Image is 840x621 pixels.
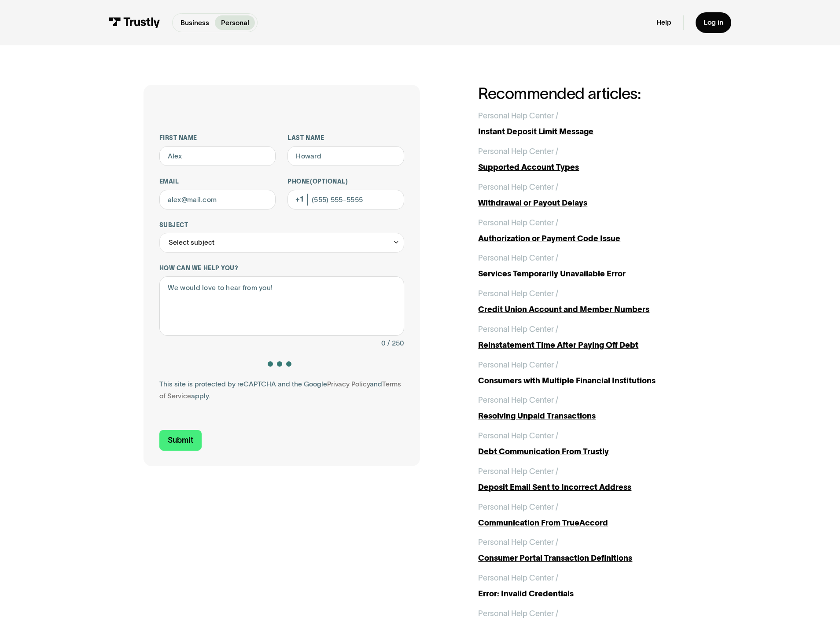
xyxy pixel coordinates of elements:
div: Personal Help Center / [478,146,558,158]
input: Submit [159,430,202,451]
div: Log in [704,18,723,27]
input: (555) 555-5555 [287,190,404,209]
input: Howard [287,146,404,166]
div: 0 [381,338,386,349]
a: Privacy Policy [327,380,370,388]
div: Consumers with Multiple Financial Institutions [478,375,696,387]
div: Personal Help Center / [478,252,558,264]
img: Trustly Logo [109,17,160,28]
a: Personal Help Center /Communication From TrueAccord [478,501,696,529]
a: Personal Help Center /Consumers with Multiple Financial Institutions [478,359,696,387]
a: Personal Help Center /Services Temporarily Unavailable Error [478,252,696,280]
a: Personal Help Center /Resolving Unpaid Transactions [478,394,696,422]
div: Personal Help Center / [478,288,558,300]
div: Select subject [169,237,214,249]
div: Reinstatement Time After Paying Off Debt [478,339,696,351]
div: Personal Help Center / [478,359,558,371]
a: Personal [215,15,255,30]
div: Deposit Email Sent to Incorrect Address [478,481,696,493]
a: Personal Help Center /Error: Invalid Credentials [478,572,696,600]
a: Personal Help Center /Reinstatement Time After Paying Off Debt [478,323,696,351]
a: Personal Help Center /Instant Deposit Limit Message [478,110,696,138]
div: Personal Help Center / [478,466,558,478]
div: Personal Help Center / [478,430,558,442]
div: Credit Union Account and Member Numbers [478,304,696,316]
label: Phone [287,178,404,186]
label: Email [159,178,276,186]
a: Personal Help Center /Deposit Email Sent to Incorrect Address [478,466,696,493]
div: Personal Help Center / [478,217,558,229]
div: Consumer Portal Transaction Definitions [478,552,696,564]
div: Personal Help Center / [478,181,558,193]
a: Personal Help Center /Credit Union Account and Member Numbers [478,288,696,316]
a: Log in [696,12,731,33]
input: Alex [159,146,276,166]
p: Personal [221,18,249,28]
span: (Optional) [310,178,348,185]
a: Business [174,15,215,30]
input: alex@mail.com [159,190,276,209]
div: Personal Help Center / [478,394,558,406]
h2: Recommended articles: [478,85,696,102]
a: Help [656,18,671,27]
div: This site is protected by reCAPTCHA and the Google and apply. [159,378,404,402]
div: Withdrawal or Payout Delays [478,197,696,209]
div: Supported Account Types [478,162,696,173]
div: Debt Communication From Trustly [478,446,696,458]
div: Personal Help Center / [478,323,558,335]
div: Personal Help Center / [478,110,558,122]
label: How can we help you? [159,265,404,272]
a: Personal Help Center /Debt Communication From Trustly [478,430,696,458]
div: Personal Help Center / [478,536,558,548]
a: Personal Help Center /Authorization or Payment Code Issue [478,217,696,245]
a: Personal Help Center /Withdrawal or Payout Delays [478,181,696,209]
a: Personal Help Center /Supported Account Types [478,146,696,173]
div: Services Temporarily Unavailable Error [478,268,696,280]
div: Personal Help Center / [478,572,558,584]
div: / 250 [387,338,404,349]
div: Error: Invalid Credentials [478,588,696,600]
p: Business [181,18,209,28]
div: Personal Help Center / [478,608,558,620]
div: Personal Help Center / [478,501,558,513]
div: Communication From TrueAccord [478,517,696,529]
div: Resolving Unpaid Transactions [478,410,696,422]
label: Last name [287,134,404,142]
div: Instant Deposit Limit Message [478,126,696,138]
div: Authorization or Payment Code Issue [478,233,696,245]
label: Subject [159,221,404,229]
label: First name [159,134,276,142]
a: Personal Help Center /Consumer Portal Transaction Definitions [478,536,696,564]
